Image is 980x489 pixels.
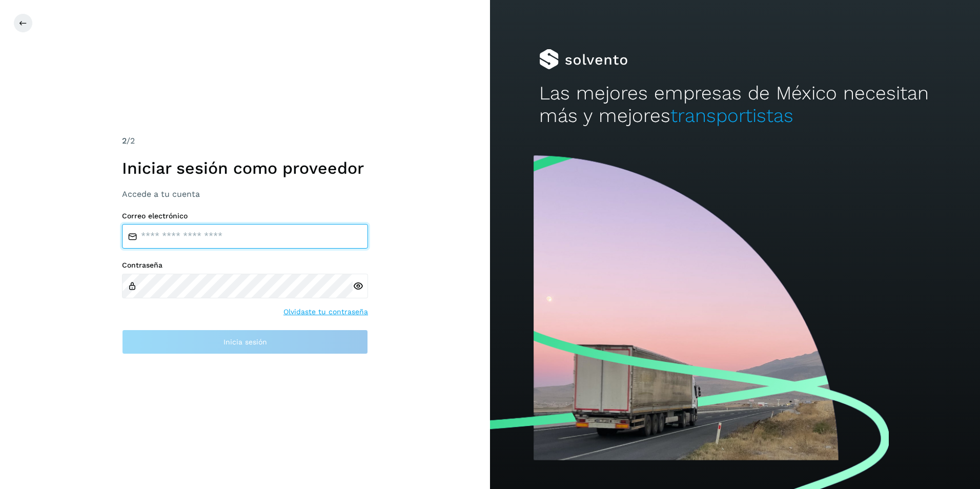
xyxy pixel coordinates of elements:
span: transportistas [670,105,793,127]
h2: Las mejores empresas de México necesitan más y mejores [539,82,931,128]
h3: Accede a tu cuenta [122,189,368,199]
button: Inicia sesión [122,330,368,354]
span: 2 [122,136,127,146]
h1: Iniciar sesión como proveedor [122,158,368,178]
a: Olvidaste tu contraseña [283,307,368,317]
label: Correo electrónico [122,212,368,220]
label: Contraseña [122,261,368,270]
div: /2 [122,135,368,147]
span: Inicia sesión [223,338,267,345]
